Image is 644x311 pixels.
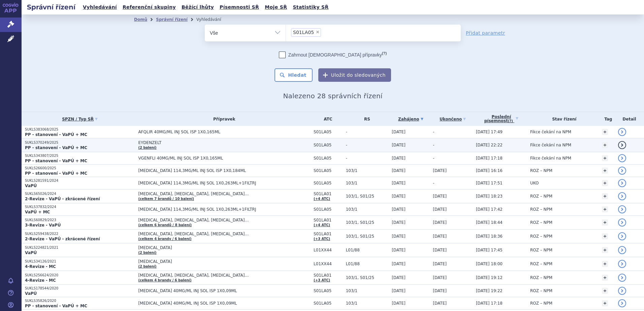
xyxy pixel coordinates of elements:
[22,2,81,12] h2: Správní řízení
[25,237,100,241] strong: 2-Revize - VaPÚ - zkrácené řízení
[314,232,343,236] span: S01LA01
[476,143,503,147] span: [DATE] 22:22
[25,304,87,308] strong: PP - stanovení - VaPÚ + MC
[180,3,216,12] a: Běžící lhůty
[121,3,178,12] a: Referenční skupiny
[392,130,406,134] span: [DATE]
[602,206,608,212] a: +
[615,112,644,126] th: Detail
[392,275,406,280] span: [DATE]
[346,207,389,212] span: 103/1
[433,156,434,161] span: -
[218,3,261,12] a: Písemnosti SŘ
[618,128,626,136] a: detail
[433,207,447,212] span: [DATE]
[618,167,626,175] a: detail
[433,114,473,124] a: Ukončeno
[25,291,37,296] strong: VaPÚ
[530,207,552,212] span: ROZ – NPM
[392,168,406,173] span: [DATE]
[138,146,156,149] a: (2 balení)
[346,168,389,173] span: 103/1
[25,210,50,214] strong: VaPÚ + MC
[602,247,608,253] a: +
[346,288,389,293] span: 103/1
[25,245,135,250] p: SUKLS224821/2021
[346,181,389,185] span: 103/1
[25,299,135,303] p: SUKLS35826/2020
[530,168,552,173] span: ROZ – NPM
[530,234,552,239] span: ROZ – NPM
[25,159,87,163] strong: PP - stanovení - VaPÚ + MC
[138,251,156,254] a: (2 balení)
[433,130,434,134] span: -
[138,207,307,212] span: [MEDICAL_DATA] 114,3MG/ML INJ SOL 1X0,263ML+1FILTRJ
[602,155,608,161] a: +
[314,262,343,266] span: L01XX44
[476,181,503,185] span: [DATE] 17:51
[530,262,552,266] span: ROZ – NPM
[25,223,61,228] strong: 3-Revize - VaPÚ
[618,287,626,295] a: detail
[275,68,313,82] button: Hledat
[392,156,406,161] span: [DATE]
[81,3,119,12] a: Vyhledávání
[530,301,552,306] span: ROZ – NPM
[323,28,327,36] input: S01LA05
[476,262,503,266] span: [DATE] 18:00
[25,145,87,150] strong: PP - stanovení - VaPÚ + MC
[392,143,406,147] span: [DATE]
[314,278,330,282] a: (+3 ATC)
[138,232,307,236] span: [MEDICAL_DATA], [MEDICAL_DATA], [MEDICAL_DATA]…
[346,143,389,147] span: -
[25,183,37,188] strong: VaPÚ
[618,205,626,213] a: detail
[263,3,289,12] a: Moje SŘ
[138,130,307,134] span: AFQLIR 40MG/ML INJ SOL ISP 1X0,165ML
[138,288,307,293] span: [MEDICAL_DATA] 40MG/ML INJ SOL ISP 1X0,09ML
[138,237,191,241] a: (celkem 4 brandy / 6 balení)
[316,30,320,34] span: ×
[392,234,406,239] span: [DATE]
[602,288,608,294] a: +
[392,114,429,124] a: Zahájeno
[433,248,447,252] span: [DATE]
[314,273,343,278] span: S01LA01
[618,179,626,187] a: detail
[346,262,389,266] span: L01/88
[433,275,447,280] span: [DATE]
[476,248,503,252] span: [DATE] 17:45
[433,288,447,293] span: [DATE]
[433,194,447,199] span: [DATE]
[476,275,503,280] span: [DATE] 19:12
[476,156,503,161] span: [DATE] 17:18
[25,166,135,171] p: SUKLS26600/2025
[138,156,307,161] span: VGENFLI 40MG/ML INJ SOL ISP 1X0,165ML
[599,112,615,126] th: Tag
[25,197,100,201] strong: 2-Revize - VaPÚ - zkrácené řízení
[602,300,608,306] a: +
[138,218,307,222] span: [MEDICAL_DATA], [MEDICAL_DATA], [MEDICAL_DATA]…
[602,233,608,239] a: +
[618,246,626,254] a: detail
[346,275,389,280] span: 103/1, S01/25
[346,156,389,161] span: -
[138,245,307,250] span: [MEDICAL_DATA]
[392,262,406,266] span: [DATE]
[346,194,389,199] span: 103/1, S01/25
[314,156,343,161] span: S01LA05
[530,156,571,161] span: Fikce čekání na NPM
[530,275,552,280] span: ROZ – NPM
[508,119,513,123] abbr: (?)
[134,17,147,22] a: Domů
[314,301,343,306] span: S01LA05
[602,129,608,135] a: +
[602,142,608,148] a: +
[135,112,310,126] th: Přípravek
[476,234,503,239] span: [DATE] 18:36
[25,273,135,278] p: SUKLS256624/2020
[530,130,571,134] span: Fikce čekání na NPM
[138,140,307,145] span: EYDENZELT
[476,130,503,134] span: [DATE] 17:49
[314,248,343,252] span: L01XX44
